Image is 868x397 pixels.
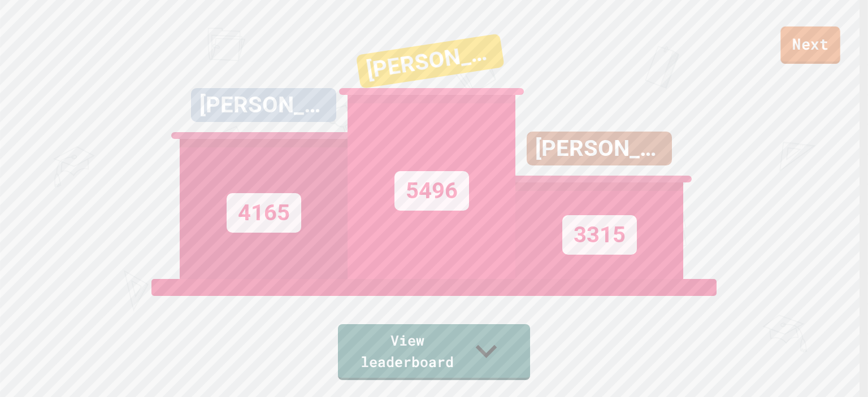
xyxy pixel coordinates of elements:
div: [PERSON_NAME] [191,88,336,122]
div: 5496 [394,171,469,211]
div: 3315 [562,215,637,255]
div: 4165 [227,193,301,233]
div: [PERSON_NAME] [356,33,505,89]
a: Next [780,27,840,64]
a: View leaderboard [338,324,530,380]
div: [PERSON_NAME] [527,132,672,165]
